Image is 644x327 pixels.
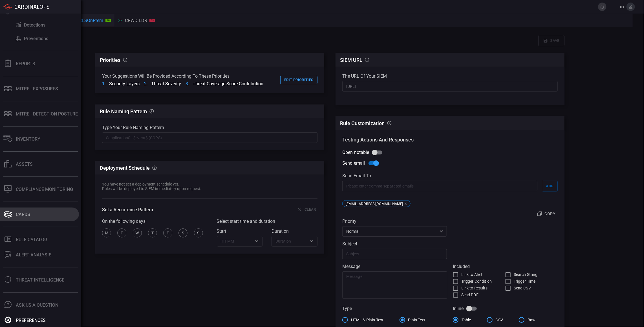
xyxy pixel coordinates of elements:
[280,76,317,84] button: Edit priorities
[100,108,147,114] h3: Rule naming pattern
[342,306,447,311] div: Type
[461,285,488,291] span: Link to Results
[340,57,362,63] h3: SIEM URL
[351,317,384,323] span: HTML & Plain Text
[16,318,46,323] div: Preferences
[16,302,58,308] div: Ask Us A Question
[514,285,531,291] span: Send CSV
[102,73,263,79] div: Your suggestions will be provided according to these priorities
[461,292,478,298] span: Send PDF
[453,305,464,312] span: Inline
[342,241,447,247] div: Subject
[102,228,111,237] div: m
[609,5,624,9] span: ux
[535,209,558,219] button: Copy
[118,18,155,23] div: CRWD EDR
[58,14,114,28] button: SplunkESOnPremSP
[24,22,45,28] div: Detections
[24,36,48,41] div: Preventions
[342,200,411,207] div: [EMAIL_ADDRESS][DOMAIN_NAME]
[16,61,35,66] div: Reports
[461,278,492,284] span: Trigger Condition
[342,219,447,224] label: Priority
[342,73,558,79] div: The URL of your SIEM
[149,19,155,22] div: CS
[178,228,188,237] div: s
[16,86,58,91] div: MITRE - Exposures
[272,228,317,234] label: Duration
[186,81,263,86] li: Threat Coverage Score Contribution
[102,207,153,212] div: Set a Recurrence Pattern
[102,81,140,86] li: Security Layers
[453,264,558,269] div: Included
[217,219,318,224] div: Select start time and duration
[16,136,40,142] div: Inventory
[342,160,365,167] span: Send email
[514,278,536,284] span: Trigger Time
[102,219,203,224] div: On the following days:
[102,186,201,191] div: Rules will be deployed to SIEM immediately upon request.
[16,237,47,242] div: Rule Catalog
[462,317,471,323] span: Table
[148,228,157,237] div: t
[100,165,150,171] h3: Deployment Schedule
[16,212,30,217] div: Cards
[340,120,385,126] h3: Rule customization
[514,272,538,278] span: Search String
[102,125,317,130] div: Type your rule naming pattern
[528,317,535,323] span: Raw
[344,202,405,206] span: [EMAIL_ADDRESS][DOMAIN_NAME]
[219,238,252,245] input: HH:MM
[308,237,316,245] button: Open
[273,238,306,245] input: Duration
[253,237,261,245] button: Open
[342,137,558,143] h3: Testing Actions and Responses
[16,111,78,117] div: MITRE - Detection Posture
[217,228,263,234] label: Start
[102,132,317,143] input: $application$ - $event$ (COPS)
[346,228,438,234] p: Normal
[16,277,64,283] div: Threat Intelligence
[114,14,158,27] button: CRWD EDRCS
[194,228,203,237] div: s
[16,252,52,258] div: ALERT ANALYSIS
[342,81,558,91] input: URL
[61,18,111,23] div: SplunkESOnPrem
[133,228,142,237] div: w
[342,264,447,269] div: Message
[496,317,503,323] span: CSV
[16,162,33,167] div: assets
[16,187,73,192] div: Compliance Monitoring
[100,57,120,63] h3: Priorities
[342,149,369,156] span: Open notable
[408,317,426,323] span: Plain Text
[102,182,201,186] div: You have not set a deployment schedule yet.
[163,228,172,237] div: f
[461,272,483,278] span: Link to Alert
[342,249,447,259] input: Subject
[117,228,126,237] div: t
[342,173,558,178] div: Send email to
[342,181,537,191] input: Please enter comma separated emails
[105,19,111,22] div: SP
[144,81,181,86] li: Threat Severity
